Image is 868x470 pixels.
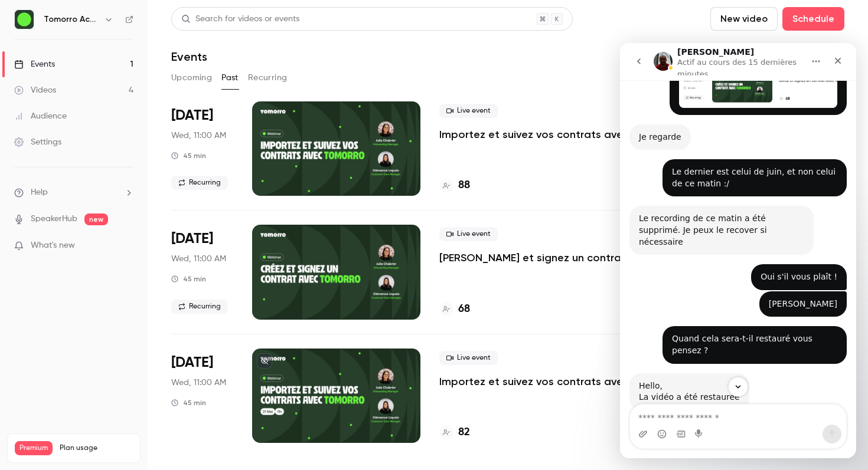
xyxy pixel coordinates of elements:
div: Events [14,58,55,70]
span: Premium [15,441,53,455]
a: [PERSON_NAME] et signez un contrat avec [PERSON_NAME] [439,251,661,265]
img: Tomorro Academy [15,10,34,29]
span: Recurring [171,300,228,314]
h4: 82 [458,425,470,441]
iframe: Noticeable Trigger [119,241,133,251]
span: Plan usage [60,443,133,453]
span: new [84,213,108,225]
div: Jul 23 Wed, 11:00 AM (Europe/Paris) [171,101,233,196]
div: Search for videos or events [181,13,299,25]
span: Wed, 11:00 AM [171,253,226,265]
li: help-dropdown-opener [14,186,133,199]
span: What's new [31,239,75,252]
button: Schedule [782,7,844,31]
a: SpeakerHub [31,213,77,225]
iframe: Intercom live chat [620,43,856,458]
button: Recurring [248,68,288,87]
div: Settings [14,136,61,148]
div: May 21 Wed, 11:00 AM (Europe/Paris) [171,349,233,443]
button: Upcoming [171,68,212,87]
span: Wed, 11:00 AM [171,377,226,389]
span: [DATE] [171,353,213,372]
h6: Tomorro Academy [44,14,99,25]
span: Help [31,186,48,199]
h1: Events [171,50,207,64]
a: Importez et suivez vos contrats avec [PERSON_NAME] [439,374,661,389]
span: Live event [439,104,498,118]
span: [DATE] [171,229,213,248]
button: New video [710,7,778,31]
h4: 88 [458,178,470,193]
span: Wed, 11:00 AM [171,130,226,142]
a: 68 [439,301,470,317]
h4: 68 [458,301,470,317]
div: Videos [14,84,56,96]
a: 88 [439,178,470,193]
span: [DATE] [171,106,213,125]
div: 45 min [171,274,206,284]
div: 45 min [171,398,206,407]
div: Audience [14,110,67,122]
div: 45 min [171,151,206,160]
span: Live event [439,351,498,365]
div: Jun 18 Wed, 11:00 AM (Europe/Paris) [171,225,233,319]
span: Recurring [171,176,228,190]
a: 82 [439,425,470,441]
span: Live event [439,227,498,241]
a: Importez et suivez vos contrats avec [PERSON_NAME] [439,127,661,142]
button: Past [221,68,239,87]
